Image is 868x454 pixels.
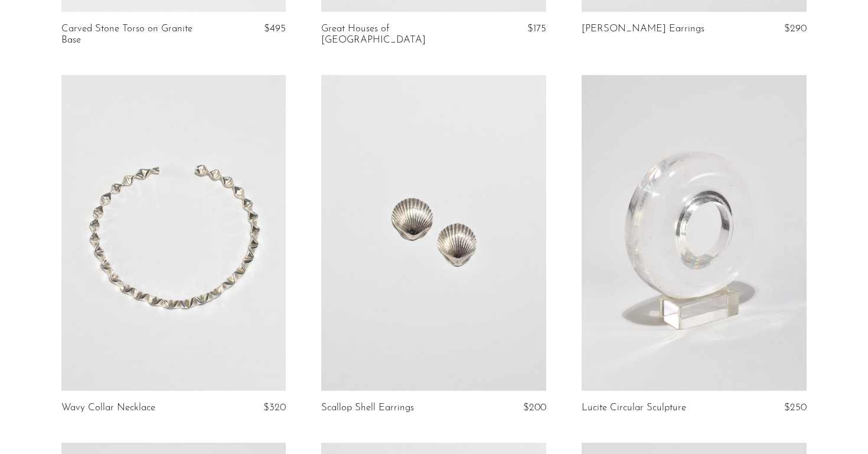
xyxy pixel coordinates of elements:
span: $175 [527,24,546,34]
a: Carved Stone Torso on Granite Base [61,24,212,46]
span: $495 [264,24,286,34]
span: $290 [784,24,807,34]
a: Scallop Shell Earrings [321,403,414,413]
a: Lucite Circular Sculpture [582,403,686,413]
a: Wavy Collar Necklace [61,403,155,413]
a: [PERSON_NAME] Earrings [582,24,704,34]
span: $200 [523,403,546,413]
span: $250 [784,403,807,413]
a: Great Houses of [GEOGRAPHIC_DATA] [321,24,472,46]
span: $320 [263,403,286,413]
